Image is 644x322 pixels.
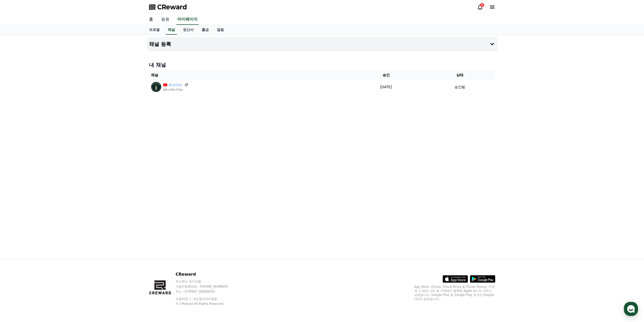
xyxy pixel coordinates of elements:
a: 홈 [145,14,157,25]
a: 마이페이지 [176,14,199,25]
p: 주식회사 와이피랩 [176,279,237,283]
a: 대화 [33,161,65,173]
div: 2 [480,3,484,7]
th: 상태 [425,70,495,80]
a: 프로필 [145,25,164,35]
p: 승인됨 [454,84,465,90]
th: 채널 [149,70,348,80]
a: 채널 [166,25,177,35]
button: 채널 등록 [147,37,497,51]
span: CReward [157,3,187,11]
p: © CReward All Rights Reserved. [176,302,237,306]
a: 2 [477,4,483,10]
a: K사이다 [169,82,182,88]
a: 홈 [2,161,33,173]
th: 승인 [347,70,425,80]
a: 개인정보처리방침 [193,297,217,301]
span: 대화 [46,168,52,173]
p: 주소 : [STREET_ADDRESS] [176,290,237,294]
span: 홈 [16,168,19,172]
h4: 내 채널 [149,61,495,68]
img: K사이다 [151,82,161,92]
p: @kcider-h3w [163,88,188,92]
a: CReward [149,3,187,11]
a: 알림 [213,25,228,35]
a: 정산서 [179,25,198,35]
a: 설정 [65,161,97,173]
a: 이용약관 [176,297,192,301]
p: App Store, iCloud, iCloud Drive 및 iTunes Store는 미국과 그 밖의 나라 및 지역에서 등록된 Apple Inc.의 서비스 상표입니다. Goo... [414,285,495,301]
h4: 채널 등록 [149,41,171,47]
a: 음원 [157,14,173,25]
p: 사업자등록번호 : [PHONE_NUMBER] [176,285,237,289]
span: 설정 [78,168,84,172]
p: [DATE] [349,84,423,90]
p: CReward [176,271,237,277]
a: 출금 [198,25,213,35]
